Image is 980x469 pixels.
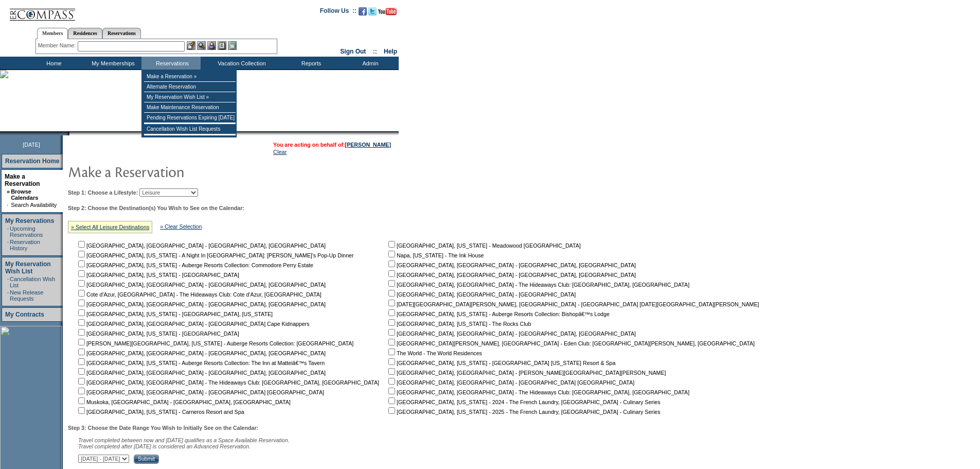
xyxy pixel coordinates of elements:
nobr: Travel completed after [DATE] is considered an Advanced Reservation. [78,443,251,449]
nobr: [GEOGRAPHIC_DATA], [GEOGRAPHIC_DATA] - [GEOGRAPHIC_DATA], [GEOGRAPHIC_DATA] [76,350,326,356]
nobr: [GEOGRAPHIC_DATA], [GEOGRAPHIC_DATA] - [GEOGRAPHIC_DATA], [GEOGRAPHIC_DATA] [386,262,636,268]
b: » [7,188,10,195]
b: Step 1: Choose a Lifestyle: [68,189,138,196]
nobr: The World - The World Residences [386,350,482,356]
nobr: [GEOGRAPHIC_DATA], [GEOGRAPHIC_DATA] - [GEOGRAPHIC_DATA], [GEOGRAPHIC_DATA] [76,242,326,249]
img: Follow us on Twitter [368,7,377,15]
td: Alternate Reservation [144,82,236,92]
b: Step 3: Choose the Date Range You Wish to Initially See on the Calendar: [68,425,258,431]
div: Member Name: [38,41,78,50]
nobr: [GEOGRAPHIC_DATA], [US_STATE] - [GEOGRAPHIC_DATA] [76,331,239,337]
nobr: [PERSON_NAME][GEOGRAPHIC_DATA], [US_STATE] - Auberge Resorts Collection: [GEOGRAPHIC_DATA] [76,340,353,346]
nobr: [GEOGRAPHIC_DATA], [GEOGRAPHIC_DATA] - [GEOGRAPHIC_DATA], [GEOGRAPHIC_DATA] [76,370,326,376]
span: :: [373,48,377,55]
a: My Reservation Wish List [5,260,51,275]
td: · [7,276,9,288]
td: Admin [340,57,399,70]
a: Browse Calendars [11,188,38,201]
nobr: [GEOGRAPHIC_DATA], [GEOGRAPHIC_DATA] - [GEOGRAPHIC_DATA], [GEOGRAPHIC_DATA] [386,272,636,278]
span: You are acting on behalf of: [273,142,391,148]
nobr: [GEOGRAPHIC_DATA], [US_STATE] - 2025 - The French Laundry, [GEOGRAPHIC_DATA] - Culinary Series [386,409,660,415]
span: [DATE] [23,142,40,148]
nobr: [GEOGRAPHIC_DATA], [US_STATE] - Auberge Resorts Collection: The Inn at Matteiâ€™s Tavern [76,360,325,366]
img: b_calculator.gif [228,41,237,50]
a: My Reservations [5,217,54,224]
td: Make a Reservation » [144,72,236,82]
td: Cancellation Wish List Requests [144,124,236,134]
a: Subscribe to our YouTube Channel [378,10,397,16]
a: » Clear Selection [160,223,202,230]
nobr: [GEOGRAPHIC_DATA], [US_STATE] - Auberge Resorts Collection: Commodore Perry Estate [76,262,313,268]
nobr: [GEOGRAPHIC_DATA], [US_STATE] - Carneros Resort and Spa [76,409,244,415]
nobr: [GEOGRAPHIC_DATA], [GEOGRAPHIC_DATA] - [GEOGRAPHIC_DATA] [GEOGRAPHIC_DATA] [76,389,324,395]
a: Help [384,48,397,55]
a: Clear [273,149,287,155]
img: blank.gif [69,131,70,135]
nobr: [GEOGRAPHIC_DATA], [GEOGRAPHIC_DATA] - [GEOGRAPHIC_DATA], [GEOGRAPHIC_DATA] [76,282,326,288]
a: Sign Out [340,48,366,55]
a: Residences [68,28,102,39]
img: Subscribe to our YouTube Channel [378,8,397,15]
a: Reservation Home [5,158,59,165]
nobr: [GEOGRAPHIC_DATA], [GEOGRAPHIC_DATA] - [GEOGRAPHIC_DATA], [GEOGRAPHIC_DATA] [76,301,326,307]
a: Upcoming Reservations [10,225,43,238]
nobr: [GEOGRAPHIC_DATA], [US_STATE] - Auberge Resorts Collection: Bishopâ€™s Lodge [386,311,610,317]
td: Pending Reservations Expiring [DATE] [144,113,236,123]
nobr: [GEOGRAPHIC_DATA], [GEOGRAPHIC_DATA] - [GEOGRAPHIC_DATA] Cape Kidnappers [76,321,309,327]
td: My Memberships [82,57,141,70]
img: Become our fan on Facebook [359,7,367,15]
nobr: [GEOGRAPHIC_DATA], [US_STATE] - A Night In [GEOGRAPHIC_DATA]: [PERSON_NAME]'s Pop-Up Dinner [76,252,354,258]
img: Reservations [218,41,226,50]
td: · [7,239,9,251]
a: Cancellation Wish List [10,276,55,288]
a: Search Availability [11,202,57,208]
nobr: [GEOGRAPHIC_DATA], [US_STATE] - [GEOGRAPHIC_DATA] [76,272,239,278]
img: b_edit.gif [187,41,195,50]
a: Reservation History [10,239,40,251]
input: Submit [134,455,159,464]
nobr: Muskoka, [GEOGRAPHIC_DATA] - [GEOGRAPHIC_DATA], [GEOGRAPHIC_DATA] [76,399,291,405]
img: pgTtlMakeReservation.gif [68,161,274,182]
a: Members [37,28,68,39]
a: My Contracts [5,311,44,318]
td: Home [23,57,82,70]
td: · [7,202,10,208]
nobr: [GEOGRAPHIC_DATA], [GEOGRAPHIC_DATA] - The Hideaways Club: [GEOGRAPHIC_DATA], [GEOGRAPHIC_DATA] [76,379,379,386]
nobr: [GEOGRAPHIC_DATA], [GEOGRAPHIC_DATA] - [PERSON_NAME][GEOGRAPHIC_DATA][PERSON_NAME] [386,370,666,376]
nobr: [GEOGRAPHIC_DATA], [US_STATE] - [GEOGRAPHIC_DATA], [US_STATE] [76,311,273,317]
td: Reservations [141,57,201,70]
nobr: [GEOGRAPHIC_DATA], [GEOGRAPHIC_DATA] - The Hideaways Club: [GEOGRAPHIC_DATA], [GEOGRAPHIC_DATA] [386,389,689,395]
nobr: [DATE][GEOGRAPHIC_DATA][PERSON_NAME], [GEOGRAPHIC_DATA] - [GEOGRAPHIC_DATA] [DATE][GEOGRAPHIC_DAT... [386,301,759,307]
a: New Release Requests [10,289,43,302]
nobr: [GEOGRAPHIC_DATA], [US_STATE] - [GEOGRAPHIC_DATA] [US_STATE] Resort & Spa [386,360,615,366]
a: [PERSON_NAME] [345,142,391,148]
img: Impersonate [207,41,216,50]
nobr: [GEOGRAPHIC_DATA][PERSON_NAME], [GEOGRAPHIC_DATA] - Eden Club: [GEOGRAPHIC_DATA][PERSON_NAME], [G... [386,340,755,346]
td: · [7,289,9,302]
nobr: Cote d'Azur, [GEOGRAPHIC_DATA] - The Hideaways Club: Cote d'Azur, [GEOGRAPHIC_DATA] [76,291,322,298]
b: Step 2: Choose the Destination(s) You Wish to See on the Calendar: [68,205,244,211]
nobr: Napa, [US_STATE] - The Ink House [386,252,484,258]
img: View [197,41,206,50]
nobr: [GEOGRAPHIC_DATA], [US_STATE] - The Rocks Club [386,321,531,327]
a: Make a Reservation [5,173,40,187]
a: » Select All Leisure Destinations [71,224,149,230]
nobr: [GEOGRAPHIC_DATA], [GEOGRAPHIC_DATA] - [GEOGRAPHIC_DATA], [GEOGRAPHIC_DATA] [386,331,636,337]
nobr: [GEOGRAPHIC_DATA], [GEOGRAPHIC_DATA] - [GEOGRAPHIC_DATA] [386,291,576,298]
a: Follow us on Twitter [368,10,377,16]
td: · [7,225,9,238]
td: Reports [280,57,340,70]
nobr: [GEOGRAPHIC_DATA], [GEOGRAPHIC_DATA] - [GEOGRAPHIC_DATA] [GEOGRAPHIC_DATA] [386,379,634,386]
td: Make Maintenance Reservation [144,102,236,113]
td: Vacation Collection [201,57,280,70]
td: My Reservation Wish List » [144,92,236,102]
span: Travel completed between now and [DATE] qualifies as a Space Available Reservation. [78,437,290,443]
a: Become our fan on Facebook [359,10,367,16]
a: Reservations [102,28,141,39]
img: promoShadowLeftCorner.gif [66,131,69,135]
nobr: [GEOGRAPHIC_DATA], [GEOGRAPHIC_DATA] - The Hideaways Club: [GEOGRAPHIC_DATA], [GEOGRAPHIC_DATA] [386,282,689,288]
td: Follow Us :: [320,6,357,19]
nobr: [GEOGRAPHIC_DATA], [US_STATE] - Meadowood [GEOGRAPHIC_DATA] [386,242,581,249]
nobr: [GEOGRAPHIC_DATA], [US_STATE] - 2024 - The French Laundry, [GEOGRAPHIC_DATA] - Culinary Series [386,399,660,405]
